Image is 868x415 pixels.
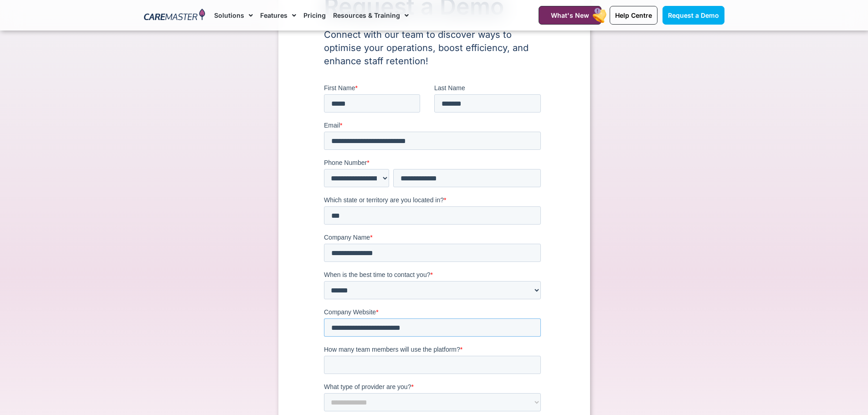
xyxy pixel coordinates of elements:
[663,6,724,25] a: Request a Demo
[144,9,205,22] img: CareMaster Logo
[551,11,589,19] span: What's New
[615,11,652,19] span: Help Centre
[610,6,657,25] a: Help Centre
[324,28,544,68] p: Connect with our team to discover ways to optimise your operations, boost efficiency, and enhance...
[539,6,601,25] a: What's New
[668,11,719,19] span: Request a Demo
